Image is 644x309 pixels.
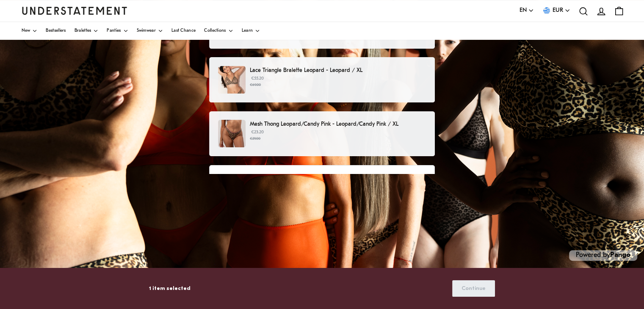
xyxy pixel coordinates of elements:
p: Powered by [569,250,637,261]
a: New [22,22,38,40]
span: Swimwear [137,29,156,33]
a: Pango [610,252,630,259]
span: Collections [204,29,226,33]
strike: €29.00 [250,137,260,141]
span: Learn [242,29,253,33]
span: Last Chance [171,29,196,33]
img: lace-triangle-bralette-gold-leopard-52769500889414_ca6509f3-eeef-4ed2-8a48-53132d0a5726.jpg [218,66,246,94]
a: Bralettes [75,22,99,40]
button: EUR [542,6,570,15]
a: Understatement Homepage [22,7,127,14]
span: New [22,29,30,33]
a: Collections [204,22,233,40]
span: EUR [553,6,563,15]
p: Lace Triangle Bralette Leopard - Leopard / XL [250,66,426,75]
p: Mesh Thong Leopard/Candy Pink - Leopard/Candy Pink / XL [250,120,426,129]
span: EN [520,6,527,15]
a: Bestsellers [46,22,66,40]
a: Panties [107,22,128,40]
span: Bestsellers [46,29,66,33]
a: Learn [242,22,260,40]
p: €23.20 [250,129,426,142]
span: Bralettes [75,29,91,33]
span: Panties [107,29,121,33]
strike: €69.00 [250,83,261,87]
a: Swimwear [137,22,163,40]
button: EN [520,6,534,15]
p: €55.20 [250,75,426,88]
a: Last Chance [171,22,196,40]
img: LEOM-STR-004-492.jpg [218,120,246,147]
